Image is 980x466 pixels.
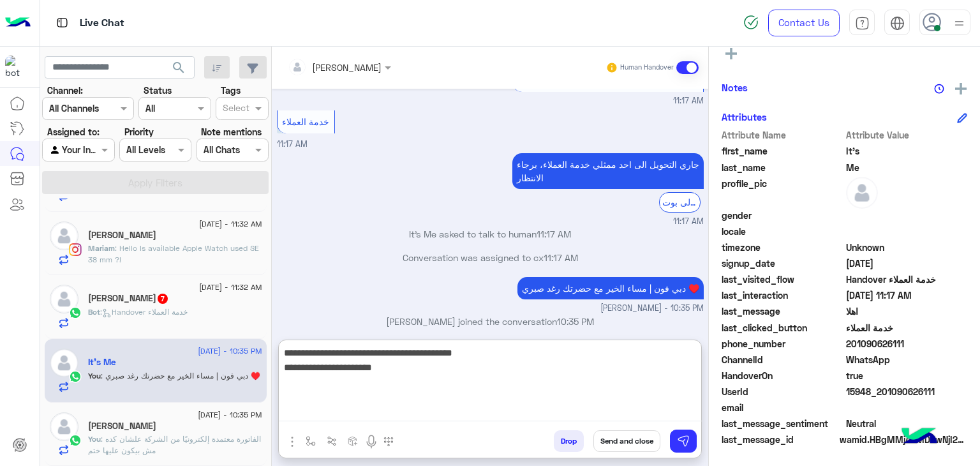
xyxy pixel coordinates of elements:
[722,225,843,238] span: locale
[557,316,594,327] span: 10:35 PM
[846,177,878,209] img: defaultAdmin.png
[722,385,843,398] span: UserId
[673,216,704,228] span: 11:17 AM
[50,285,78,313] img: defaultAdmin.png
[144,84,172,97] label: Status
[722,289,843,302] span: last_interaction
[383,437,394,447] img: make a call
[840,433,967,446] span: wamid.HBgMMjAxMDkwNjI2MTExFQIAEhggMzg5NEI2NzU1MDA4OUU5NTEzRDQwQTU2MDcxODc4REYA
[934,84,944,94] img: notes
[88,421,156,432] h5: Mariam Wassef
[285,434,300,449] img: send attachment
[677,435,690,447] img: send message
[846,273,968,286] span: Handover خدمة العملاء
[88,357,116,368] h5: It's Me
[846,209,968,222] span: null
[722,209,843,222] span: gender
[163,56,195,84] button: search
[722,337,843,350] span: phone_number
[5,10,31,36] img: Logo
[50,222,78,250] img: defaultAdmin.png
[768,10,840,36] a: Contact Us
[846,401,968,414] span: null
[88,293,169,304] h5: Abdelrahman Gamal
[198,409,262,421] span: [DATE] - 10:35 PM
[100,307,188,317] span: : Handover خدمة العملاء
[722,82,748,93] h6: Notes
[722,111,767,123] h6: Attributes
[722,273,843,286] span: last_visited_flow
[722,241,843,254] span: timezone
[201,125,262,139] label: Note mentions
[554,430,584,452] button: Drop
[846,321,968,334] span: خدمة العملاء
[846,369,968,382] span: true
[277,227,704,241] p: It's Me asked to talk to human
[277,139,308,149] span: 11:17 AM
[88,307,100,317] span: Bot
[722,401,843,414] span: email
[846,304,968,318] span: اهلا
[846,128,968,142] span: Attribute Value
[743,15,759,30] img: spinner
[88,230,156,241] h5: Mariam Wagdy
[951,15,967,31] img: profile
[348,436,358,446] img: create order
[855,16,870,31] img: tab
[722,433,837,446] span: last_message_id
[50,412,78,441] img: defaultAdmin.png
[54,15,70,31] img: tab
[600,303,704,315] span: [PERSON_NAME] - 10:35 PM
[722,161,843,174] span: last_name
[301,430,322,451] button: select flow
[158,294,168,304] span: 7
[722,177,843,206] span: profile_pic
[517,277,704,299] p: 19/8/2025, 10:35 PM
[69,370,82,383] img: WhatsApp
[199,282,262,293] span: [DATE] - 11:32 AM
[282,116,329,127] span: خدمة العملاء
[69,434,82,447] img: WhatsApp
[846,289,968,302] span: 2025-08-19T08:17:54.754Z
[593,430,660,452] button: Send and close
[327,436,337,446] img: Trigger scenario
[124,125,154,139] label: Priority
[5,56,28,79] img: 1403182699927242
[221,101,249,117] div: Select
[171,60,186,75] span: search
[659,192,701,212] div: الرجوع الى بوت
[722,369,843,382] span: HandoverOn
[88,434,101,444] span: You
[322,430,343,451] button: Trigger scenario
[955,83,967,94] img: add
[897,415,942,460] img: hulul-logo.png
[198,345,262,357] span: [DATE] - 10:35 PM
[722,353,843,366] span: ChannelId
[846,417,968,430] span: 0
[846,337,968,350] span: 201090626111
[47,84,83,97] label: Channel:
[221,84,241,97] label: Tags
[620,63,674,73] small: Human Handover
[846,241,968,254] span: Unknown
[277,251,704,264] p: Conversation was assigned to cx
[199,218,262,230] span: [DATE] - 11:32 AM
[537,229,571,239] span: 11:17 AM
[69,306,82,319] img: WhatsApp
[364,434,379,449] img: send voice note
[88,243,115,253] span: Mariam
[544,252,578,263] span: 11:17 AM
[890,16,905,31] img: tab
[277,315,704,328] p: [PERSON_NAME] joined the conversation
[50,349,78,377] img: defaultAdmin.png
[722,304,843,318] span: last_message
[88,243,259,264] span: Hello Is available Apple Watch used SE 38 mm ?!
[846,225,968,238] span: null
[846,385,968,398] span: 15948_201090626111
[846,144,968,158] span: It's
[47,125,100,139] label: Assigned to:
[512,153,704,189] p: 19/8/2025, 11:17 AM
[101,371,260,380] span: دبي فون | مساء الخير مع حضرتك رغد صبري ♥️
[80,15,124,32] p: Live Chat
[42,171,269,194] button: Apply Filters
